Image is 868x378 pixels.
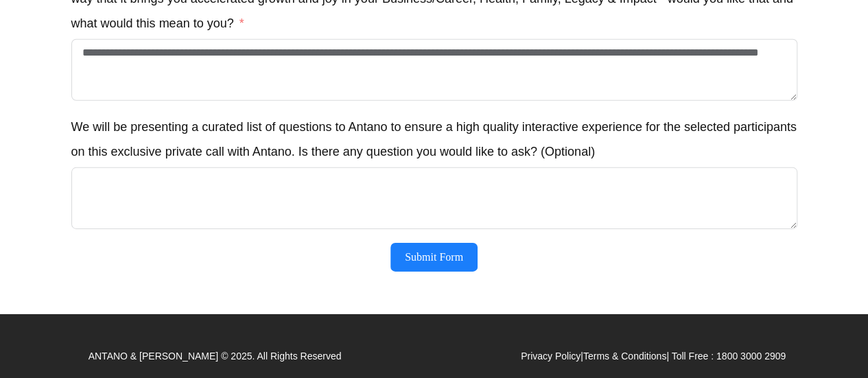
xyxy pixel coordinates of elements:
[71,39,797,101] textarea: If you could develop Targeted Capabilities in compressed time, that can help you pivot fast enoug...
[89,346,342,366] p: ANTANO & [PERSON_NAME] © 2025. All Rights Reserved
[71,115,797,164] label: We will be presenting a curated list of questions to Antano to ensure a high quality interactive ...
[521,351,580,362] a: Privacy Policy
[390,243,478,272] button: Submit Form
[521,346,786,366] p: | | Toll Free : 1800 3000 2909
[583,351,666,362] a: Terms & Conditions
[71,167,797,229] textarea: We will be presenting a curated list of questions to Antano to ensure a high quality interactive ...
